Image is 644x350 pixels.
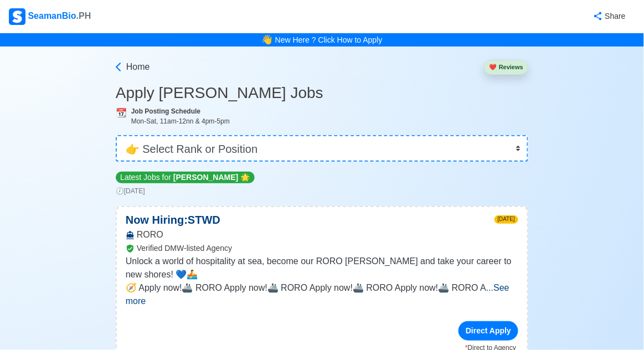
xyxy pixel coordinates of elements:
p: Now Hiring: STWD [117,212,229,228]
span: star [240,173,250,182]
div: Mon-Sat, 11am-12nn & 4pm-5pm [131,116,528,126]
span: [DATE] [494,215,518,224]
span: ... [126,283,509,306]
div: SeamanBio [9,8,91,25]
span: Verified DMW-listed Agency [137,244,232,253]
div: Direct Apply [458,321,518,341]
button: heartReviews [484,60,528,75]
a: New Here ? Click How to Apply [275,35,383,44]
span: .PH [76,11,91,20]
h3: Apply [PERSON_NAME] Jobs [116,84,528,102]
b: Job Posting Schedule [131,107,200,115]
div: Unlock a world of hospitality at sea, become our RORO [PERSON_NAME] and take your career to new s... [117,255,527,321]
p: Latest Jobs for [116,172,255,183]
span: See more [126,283,509,306]
span: heart [489,64,497,70]
span: calendar [116,108,127,117]
a: Home [113,60,150,74]
span: Home [126,60,150,74]
img: Logo [9,8,25,25]
span: 🧭 Apply now!🚢 RORO Apply now!🚢 RORO Apply now!🚢 RORO Apply now!🚢 RORO A [126,283,486,292]
span: [PERSON_NAME] [173,173,238,182]
span: bell [259,32,275,49]
div: RORO [117,228,527,255]
button: Share [582,6,635,27]
span: 🕖 [DATE] [116,187,145,195]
